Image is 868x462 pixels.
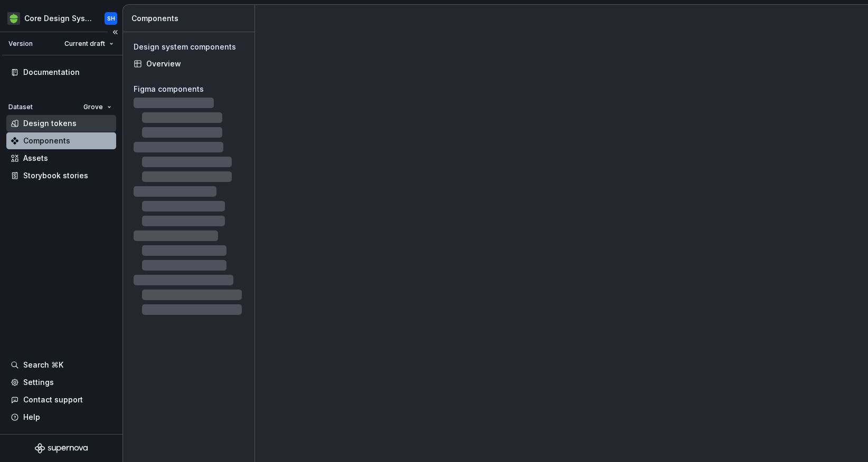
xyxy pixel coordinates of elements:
[64,40,105,48] span: Current draft
[83,103,103,111] span: Grove
[134,84,244,94] div: Figma components
[6,150,116,167] a: Assets
[6,357,116,373] button: Search ⌘K
[6,167,116,184] a: Storybook stories
[6,409,116,426] button: Help
[23,67,80,78] div: Documentation
[23,118,77,129] div: Design tokens
[129,55,248,72] a: Overview
[24,13,92,24] div: Core Design System
[23,153,48,163] div: Assets
[23,412,40,422] div: Help
[131,13,250,24] div: Components
[2,7,120,30] button: Core Design SystemSH
[7,12,20,25] img: 236da360-d76e-47e8-bd69-d9ae43f958f1.png
[134,42,244,52] div: Design system components
[8,40,33,48] div: Version
[6,132,116,149] a: Components
[23,136,70,146] div: Components
[107,14,115,23] div: SH
[146,59,244,69] div: Overview
[108,25,122,40] button: Collapse sidebar
[6,374,116,391] a: Settings
[35,443,88,454] svg: Supernova Logo
[23,170,88,181] div: Storybook stories
[23,377,54,388] div: Settings
[23,394,83,405] div: Contact support
[6,391,116,408] button: Contact support
[6,64,116,81] a: Documentation
[23,360,63,370] div: Search ⌘K
[79,100,116,114] button: Grove
[60,36,118,51] button: Current draft
[8,103,33,111] div: Dataset
[6,115,116,132] a: Design tokens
